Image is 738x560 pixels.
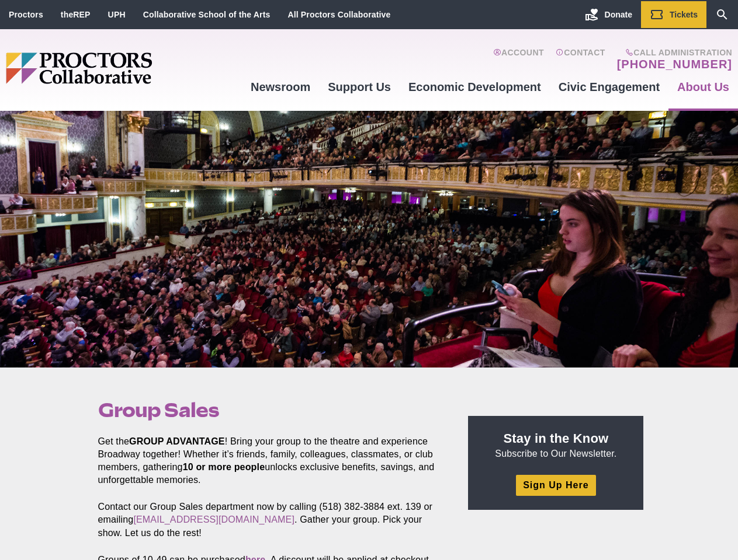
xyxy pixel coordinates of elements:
[133,514,294,524] a: [EMAIL_ADDRESS][DOMAIN_NAME]
[670,10,698,19] span: Tickets
[129,436,225,446] strong: GROUP ADVANTAGE
[319,71,400,103] a: Support Us
[183,462,265,472] strong: 10 or more people
[61,10,91,19] a: theREP
[706,1,738,28] a: Search
[605,10,632,19] span: Donate
[550,71,668,103] a: Civic Engagement
[482,430,629,460] p: Subscribe to Our Newsletter.
[576,1,641,28] a: Donate
[641,1,706,28] a: Tickets
[6,52,242,84] img: Proctors logo
[400,71,550,103] a: Economic Development
[617,57,732,71] a: [PHONE_NUMBER]
[287,10,390,19] a: All Proctors Collaborative
[504,431,609,446] strong: Stay in the Know
[516,475,595,495] a: Sign Up Here
[98,435,442,487] p: Get the ! Bring your group to the theatre and experience Broadway together! Whether it’s friends,...
[108,10,126,19] a: UPH
[9,10,43,19] a: Proctors
[143,10,271,19] a: Collaborative School of the Arts
[242,71,319,103] a: Newsroom
[614,48,732,57] span: Call Administration
[556,48,605,71] a: Contact
[98,501,442,539] p: Contact our Group Sales department now by calling (518) 382-3884 ext. 139 or emailing . Gather yo...
[493,48,544,71] a: Account
[668,71,738,103] a: About Us
[98,399,442,421] h1: Group Sales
